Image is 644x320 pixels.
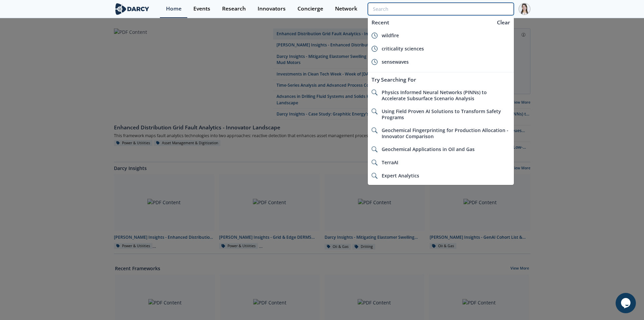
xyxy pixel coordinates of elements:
div: Recent [368,16,493,29]
img: icon [372,108,378,114]
img: icon [372,159,378,166]
span: Geochemical Fingerprinting for Production Allocation - Innovator Comparison [382,127,508,140]
div: Try Searching For [368,73,514,86]
img: icon [372,89,378,95]
img: icon [372,46,378,52]
img: icon [372,127,378,133]
div: Research [222,6,246,12]
img: logo-wide.svg [114,3,151,15]
img: icon [372,59,378,65]
div: Clear [495,19,512,26]
img: icon [372,173,378,179]
div: Network [335,6,357,12]
span: Physics Informed Neural Networks (PINNs) to Accelerate Subsurface Scenario Analysis [382,89,487,102]
img: icon [372,146,378,152]
span: TerraAI [382,159,398,166]
iframe: chat widget [616,293,637,313]
div: Concierge [297,6,323,12]
span: Expert Analytics [382,172,419,179]
div: Home [166,6,182,12]
span: Using Field Proven AI Solutions to Transform Safety Programs [382,108,501,121]
span: sensewaves [382,59,409,65]
img: Profile [519,3,530,15]
div: Events [193,6,210,12]
img: icon [372,33,378,39]
span: Geochemical Applications in Oil and Gas [382,146,475,152]
span: wildfire [382,32,399,39]
span: criticality sciences [382,45,424,52]
div: Innovators [258,6,286,12]
input: Advanced Search [368,3,514,15]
